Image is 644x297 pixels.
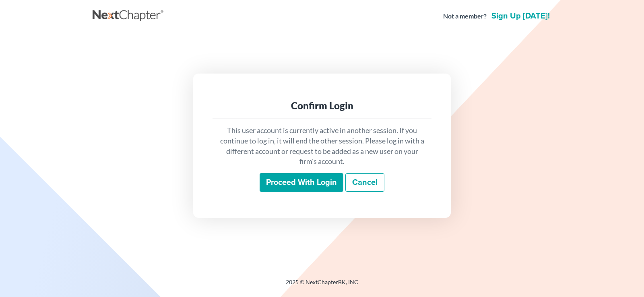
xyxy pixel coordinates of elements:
input: Proceed with login [260,173,343,192]
strong: Not a member? [443,12,487,21]
div: Confirm Login [219,99,425,112]
div: 2025 © NextChapterBK, INC [93,278,551,293]
a: Cancel [345,173,384,192]
a: Sign up [DATE]! [490,12,551,20]
p: This user account is currently active in another session. If you continue to log in, it will end ... [219,125,425,167]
